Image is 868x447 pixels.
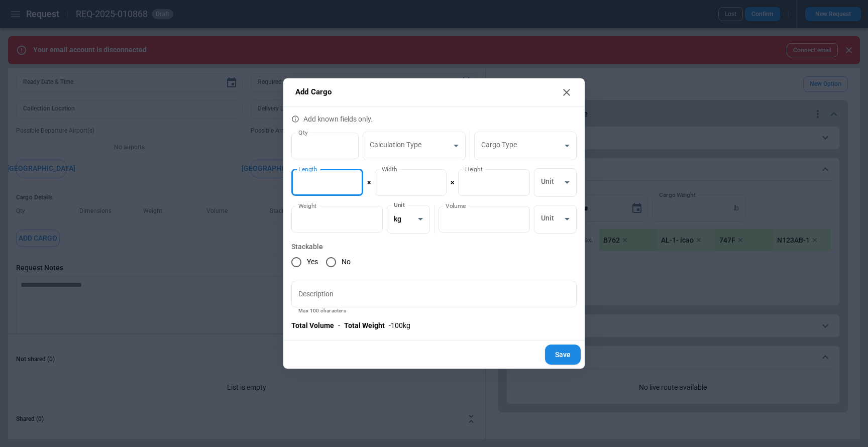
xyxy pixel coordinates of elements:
p: - 100kg [389,321,410,330]
button: Save [545,345,581,365]
label: Height [465,165,483,173]
span: Yes [307,258,318,266]
p: Add known fields only. [291,107,577,124]
p: - [338,321,340,330]
p: Total Volume [291,321,334,330]
label: Unit [394,200,405,209]
div: kg [387,205,429,234]
label: Length [298,165,317,173]
span: No [342,258,351,266]
p: Max 100 characters [298,309,570,313]
p: × [367,178,371,187]
label: Weight [298,201,317,210]
p: × [451,178,454,187]
label: Qty [298,128,308,137]
h2: Add Cargo [283,78,585,107]
label: Stackable [291,242,577,252]
label: Width [382,165,397,173]
p: Total Weight [344,321,385,330]
label: Volume [446,201,466,210]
